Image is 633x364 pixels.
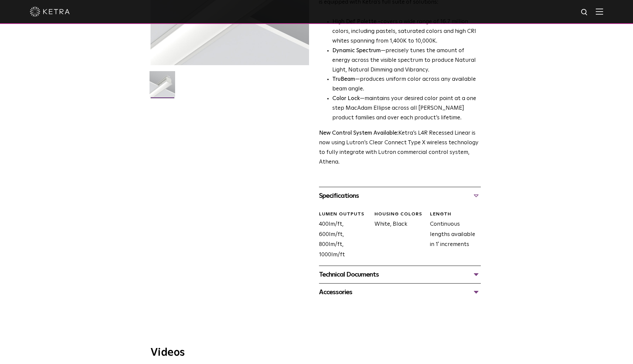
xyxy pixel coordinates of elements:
[430,211,480,218] div: LENGTH
[319,130,398,136] strong: New Control System Available:
[332,96,360,101] strong: Color Lock
[332,48,381,54] strong: Dynamic Spectrum
[319,269,481,280] div: Technical Documents
[319,287,481,298] div: Accessories
[374,211,425,218] div: HOUSING COLORS
[150,71,175,102] img: L4R-2021-Web-Square
[30,7,70,17] img: ketra-logo-2019-white
[332,75,481,94] li: —produces uniform color across any available beam angle.
[319,129,481,167] p: Ketra’s L4R Recessed Linear is now using Lutron’s Clear Connect Type X wireless technology to ful...
[369,211,425,260] div: White, Black
[332,94,481,123] li: —maintains your desired color point at a one step MacAdam Ellipse across all [PERSON_NAME] produc...
[151,347,483,358] h3: Videos
[580,8,589,17] img: search icon
[332,76,355,82] strong: TruBeam
[332,46,481,75] li: —precisely tunes the amount of energy across the visible spectrum to produce Natural Light, Natur...
[596,8,603,15] img: Hamburger%20Nav.svg
[319,211,369,218] div: LUMEN OUTPUTS
[425,211,480,260] div: Continuous lengths available in 1' increments
[332,17,481,46] p: covers a wide range of 16.7 million colors, including pastels, saturated colors and high CRI whit...
[314,211,369,260] div: 400lm/ft, 600lm/ft, 800lm/ft, 1000lm/ft
[319,190,481,201] div: Specifications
